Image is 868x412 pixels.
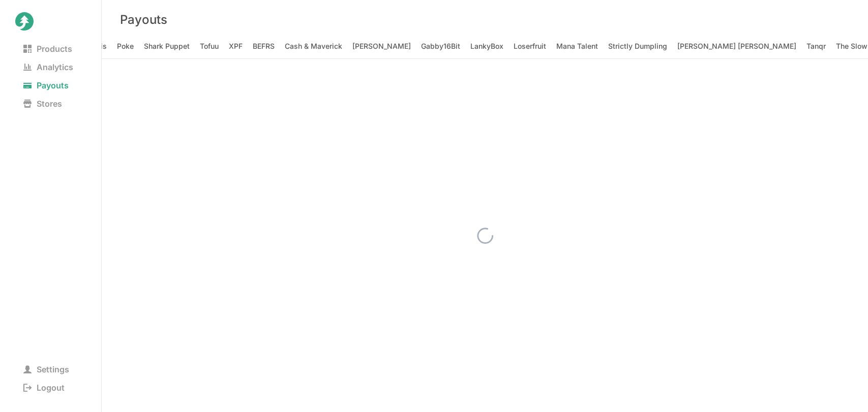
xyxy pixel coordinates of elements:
span: Tofuu [200,39,219,53]
span: Analytics [15,60,81,74]
span: Payouts [15,78,77,92]
span: Shark Puppet [144,39,190,53]
span: Tanqr [806,39,826,53]
span: Gabby16Bit [421,39,460,53]
span: Settings [15,362,77,376]
span: Loserfruit [514,39,546,53]
span: Products [15,42,80,56]
span: Strictly Dumpling [608,39,667,53]
span: [PERSON_NAME] [PERSON_NAME] [677,39,796,53]
span: Poke [117,39,134,53]
span: LankyBox [470,39,503,53]
span: Mana Talent [556,39,598,53]
span: [PERSON_NAME] [352,39,411,53]
span: BEFRS [253,39,275,53]
span: XPF [229,39,243,53]
span: Stores [15,97,70,111]
span: Logout [15,381,73,395]
span: Cash & Maverick [285,39,342,53]
h3: Payouts [120,12,167,27]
